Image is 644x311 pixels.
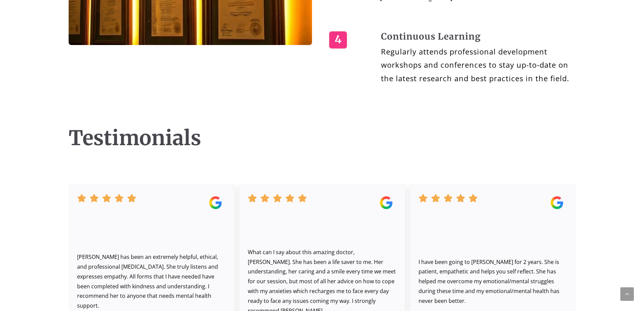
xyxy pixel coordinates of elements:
[329,31,347,49] h1: 4
[381,31,576,42] h1: Continuous Learning
[69,126,576,150] h1: Testimonials
[376,193,397,213] img: sq-google-g-logo-update_dezeen_2364_col_0-300x300
[419,257,567,306] p: I have been going to [PERSON_NAME] for 2 years. She is patient, empathetic and helps you self ref...
[620,287,634,301] a: Scroll back to top
[77,252,226,311] p: [PERSON_NAME] has been an extremely helpful, ethical, and professional [MEDICAL_DATA]. She truly ...
[547,193,567,213] img: sq-google-g-logo-update_dezeen_2364_col_0-300x300
[206,193,226,213] img: sq-google-g-logo-update_dezeen_2364_col_0-300x300
[381,45,576,85] p: Regularly attends professional development workshops and conferences to stay up-to-date on the la...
